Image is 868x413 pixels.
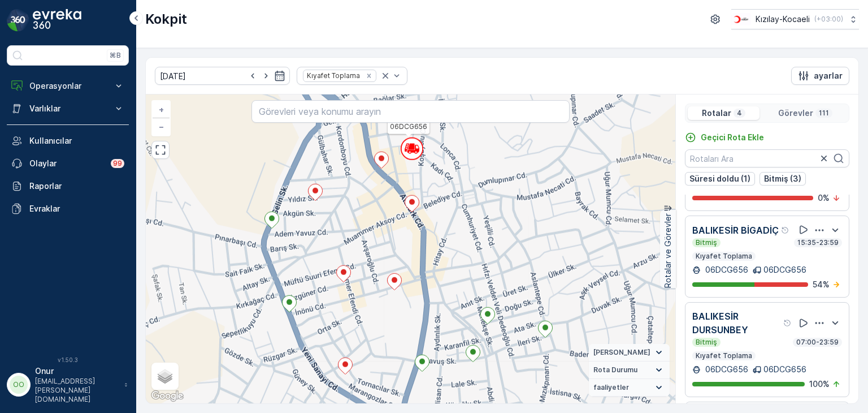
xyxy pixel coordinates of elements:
[7,9,29,32] img: logo
[7,356,129,363] span: v 1.50.3
[29,80,106,92] p: Operasyonlar
[809,378,830,390] p: 100 %
[593,348,650,357] span: [PERSON_NAME]
[695,351,753,360] p: Kıyafet Toplama
[695,252,753,261] p: Kıyafet Toplama
[7,175,129,197] a: Raporlar
[7,152,129,175] a: Olaylar99
[29,103,106,114] p: Varlıklar
[731,9,859,29] button: Kızılay-Kocaeli(+03:00)
[110,51,121,60] p: ⌘B
[695,338,718,347] p: Bitmiş
[791,67,849,85] button: ayarlar
[145,10,187,28] p: Kokpit
[153,101,170,118] a: Yakınlaştır
[814,70,843,81] p: ayarlar
[662,213,674,288] p: Rotalar ve Görevler
[7,97,129,120] button: Varlıklar
[814,15,843,24] p: ( +03:00 )
[692,223,779,237] p: BALIKESİR BİGADİÇ
[363,71,375,80] div: Remove Kıyafet Toplama
[589,379,670,397] summary: faaliyetler
[7,365,129,404] button: OOOnur[EMAIL_ADDRESS][PERSON_NAME][DOMAIN_NAME]
[685,172,755,186] button: Süresi doldu (1)
[818,109,830,118] p: 111
[303,70,362,81] div: Kıyafet Toplama
[7,75,129,97] button: Operasyonlar
[10,376,28,394] div: OO
[35,365,119,377] p: Onur
[589,344,670,362] summary: [PERSON_NAME]
[692,309,781,337] p: BALIKESİR DURSUNBEY
[33,9,81,32] img: logo_dark-DEwI_e13.png
[153,118,170,135] a: Uzaklaştır
[796,238,840,247] p: 15:35-23:59
[689,173,750,184] p: Süresi doldu (1)
[159,122,164,131] span: −
[759,172,806,186] button: Bitmiş (3)
[685,132,764,143] a: Geçici Rota Ekle
[593,365,637,375] span: Rota Durumu
[29,135,124,147] p: Kullanıcılar
[701,132,764,143] p: Geçici Rota Ekle
[695,238,718,247] p: Bitmiş
[29,180,124,192] p: Raporlar
[685,149,849,167] input: Rotaları Ara
[251,100,569,123] input: Görevleri veya konumu arayın
[149,389,186,403] img: Google
[763,264,806,276] p: 06DCG656
[702,107,731,119] p: Rotalar
[781,226,790,235] div: Yardım Araç İkonu
[29,203,124,214] p: Evraklar
[29,158,104,169] p: Olaylar
[153,364,177,389] a: Layers
[731,13,751,25] img: k%C4%B1z%C4%B1lay_0jL9uU1.png
[7,130,129,152] a: Kullanıcılar
[813,279,830,290] p: 54 %
[703,264,748,276] p: 06DCG656
[703,364,748,375] p: 06DCG656
[589,362,670,379] summary: Rota Durumu
[35,377,119,404] p: [EMAIL_ADDRESS][PERSON_NAME][DOMAIN_NAME]
[818,192,830,204] p: 0 %
[783,319,792,328] div: Yardım Araç İkonu
[778,107,813,119] p: Görevler
[159,105,164,114] span: +
[7,197,129,220] a: Evraklar
[593,383,629,392] span: faaliyetler
[764,173,801,184] p: Bitmiş (3)
[763,364,806,375] p: 06DCG656
[756,14,810,25] p: Kızılay-Kocaeli
[795,338,840,347] p: 07:00-23:59
[113,159,122,168] p: 99
[149,389,186,403] a: Bu bölgeyi Google Haritalar'da açın (yeni pencerede açılır)
[155,67,290,85] input: dd/mm/yyyy
[736,109,743,118] p: 4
